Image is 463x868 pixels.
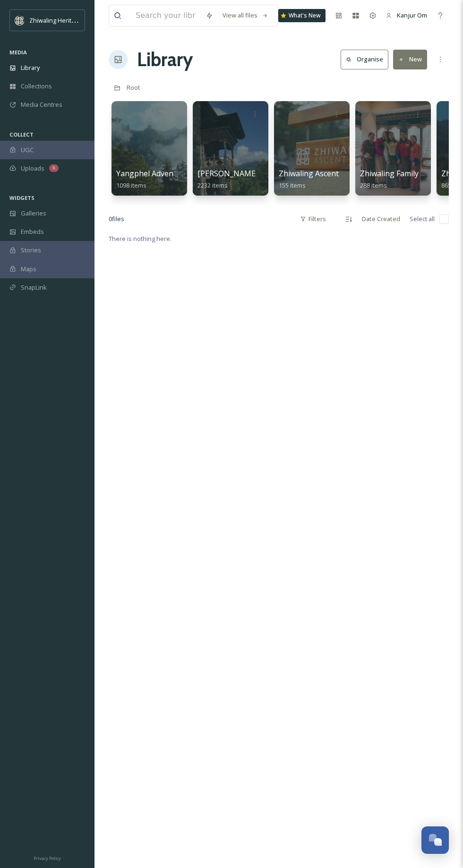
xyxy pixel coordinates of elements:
a: [PERSON_NAME] and Zhiwaling Memories2232 items [197,169,347,189]
span: Uploads [21,164,44,173]
input: Search your library [131,5,201,26]
span: There is nothing here. [109,234,171,243]
span: 2232 items [197,181,228,189]
span: SnapLink [21,283,47,292]
a: Root [127,82,140,93]
a: Library [137,45,193,74]
span: Privacy Policy [34,855,61,861]
span: 288 items [360,181,387,189]
span: Root [127,83,140,92]
button: New [393,50,427,69]
a: What's New [278,9,326,22]
span: UGC [21,146,34,155]
img: Screenshot%202025-04-29%20at%2011.05.50.png [15,16,25,25]
span: Kanjur Om [397,11,427,19]
span: 0 file s [109,215,124,223]
span: Media Centres [21,100,62,109]
span: Select all [410,215,435,223]
div: Filters [295,210,331,228]
span: 155 items [279,181,306,189]
div: 6 [49,164,59,172]
span: Embeds [21,227,44,236]
span: Library [21,63,40,72]
div: Date Created [357,210,405,228]
span: COLLECT [9,131,34,138]
a: Yangphel Adventure Travel1098 items [116,169,213,189]
a: Zhiwaling Family288 items [360,169,419,189]
span: 1098 items [116,181,146,189]
span: [PERSON_NAME] and Zhiwaling Memories [197,168,347,179]
a: Zhiwaling Ascent155 items [279,169,339,189]
span: WIDGETS [9,194,34,201]
a: View all files [218,6,273,25]
span: Maps [21,265,36,274]
span: Collections [21,82,52,91]
button: Organise [341,50,388,69]
span: Stories [21,246,41,255]
span: Yangphel Adventure Travel [116,168,213,179]
a: Kanjur Om [381,6,432,25]
span: Zhiwaling Ascent [279,168,339,179]
span: MEDIA [9,49,27,56]
a: Privacy Policy [34,852,61,863]
span: Galleries [21,209,46,218]
span: Zhiwaling Family [360,168,419,179]
span: Zhiwaling Heritage [29,16,82,25]
button: Open Chat [421,826,449,854]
